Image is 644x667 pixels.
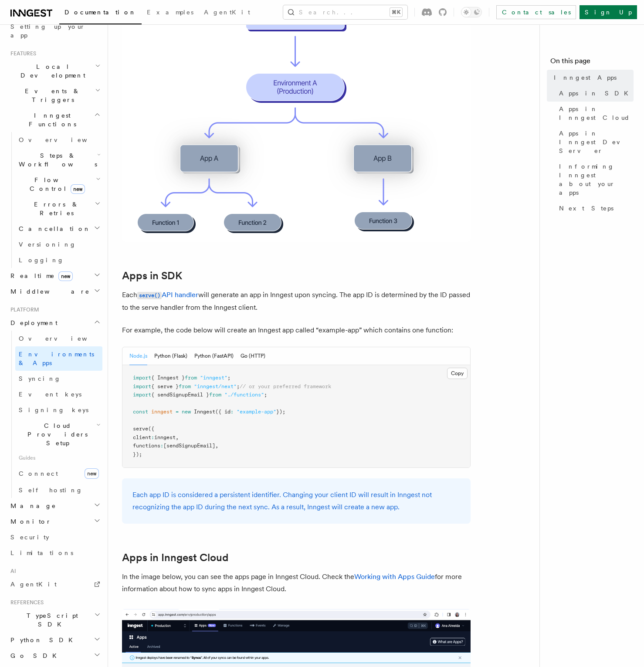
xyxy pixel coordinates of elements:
[7,514,102,529] button: Monitor
[7,50,36,57] span: Features
[137,292,162,299] code: serve()
[154,347,187,365] button: Python (Flask)
[7,632,102,648] button: Python SDK
[151,434,154,440] span: :
[559,105,634,122] span: Apps in Inngest Cloud
[133,409,148,415] span: const
[15,237,102,252] a: Versioning
[64,9,136,16] span: Documentation
[15,371,102,386] a: Syncing
[559,162,634,197] span: Informing Inngest about your apps
[179,383,191,389] span: from
[133,443,160,449] span: functions
[215,409,230,415] span: ({ id
[15,221,102,237] button: Cancellation
[283,5,407,19] button: Search...⌘K
[276,409,285,415] span: });
[133,434,151,440] span: client
[7,287,90,296] span: Middleware
[15,465,102,482] a: Connectnew
[160,443,163,449] span: :
[7,318,58,327] span: Deployment
[15,151,97,169] span: Steps & Workflows
[580,5,637,19] a: Sign Up
[390,8,402,17] kbd: ⌘K
[163,443,215,449] span: [sendSignupEmail]
[142,3,199,24] a: Examples
[15,196,102,221] button: Errors & Retries
[15,482,102,498] a: Self hosting
[10,581,57,588] span: AgentKit
[122,324,471,336] p: For example, the code below will create an Inngest app called “example-app” which contains one fu...
[7,648,102,664] button: Go SDK
[7,568,16,575] span: AI
[7,59,102,83] button: Local Development
[204,9,250,16] span: AgentKit
[182,409,191,415] span: new
[133,426,148,432] span: serve
[7,268,102,284] button: Realtimenew
[19,487,83,494] span: Self hosting
[554,73,617,82] span: Inngest Apps
[7,284,102,299] button: Middleware
[19,136,108,143] span: Overview
[215,443,218,449] span: ,
[185,375,197,381] span: from
[19,406,88,413] span: Signing keys
[59,3,142,24] a: Documentation
[496,5,576,19] a: Contact sales
[15,421,96,447] span: Cloud Providers Setup
[176,434,179,440] span: ,
[122,270,182,282] a: Apps in SDK
[176,409,179,415] span: =
[122,552,228,564] a: Apps in Inngest Cloud
[151,409,173,415] span: inngest
[151,383,179,389] span: { serve }
[15,176,96,193] span: Flow Control
[19,351,94,366] span: Environments & Apps
[151,392,209,398] span: { sendSignupEmail }
[7,271,73,280] span: Realtime
[194,409,215,415] span: Inngest
[7,315,102,331] button: Deployment
[556,159,634,200] a: Informing Inngest about your apps
[10,549,73,556] span: Limitations
[7,545,102,561] a: Limitations
[10,534,49,541] span: Security
[19,391,81,398] span: Event keys
[15,331,102,346] a: Overview
[122,289,471,314] p: Each will generate an app in Inngest upon syncing. The app ID is determined by the ID passed to t...
[15,132,102,148] a: Overview
[15,346,102,371] a: Environments & Apps
[209,392,221,398] span: from
[133,383,151,389] span: import
[15,451,102,465] span: Guides
[227,375,230,381] span: ;
[19,470,58,477] span: Connect
[15,402,102,418] a: Signing keys
[7,132,102,268] div: Inngest Functions
[85,468,99,479] span: new
[19,257,64,264] span: Logging
[122,571,471,595] p: In the image below, you can see the apps page in Inngest Cloud. Check the for more information ab...
[194,347,234,365] button: Python (FastAPI)
[133,392,151,398] span: import
[7,498,102,514] button: Manage
[15,224,91,233] span: Cancellation
[148,426,154,432] span: ({
[224,392,264,398] span: "./functions"
[7,529,102,545] a: Security
[7,501,56,510] span: Manage
[556,125,634,159] a: Apps in Inngest Dev Server
[240,383,331,389] span: // or your preferred framework
[133,451,142,457] span: });
[264,392,267,398] span: ;
[7,111,94,129] span: Inngest Functions
[7,651,62,660] span: Go SDK
[7,87,95,104] span: Events & Triggers
[7,611,94,629] span: TypeScript SDK
[133,375,151,381] span: import
[559,129,634,155] span: Apps in Inngest Dev Server
[15,148,102,172] button: Steps & Workflows
[137,291,198,299] a: serve()API handler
